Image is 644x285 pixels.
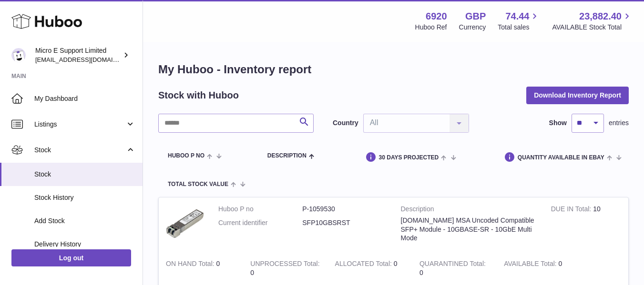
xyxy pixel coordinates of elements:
strong: ON HAND Total [166,260,216,270]
strong: GBP [465,10,486,23]
strong: Description [401,205,537,216]
span: 74.44 [505,10,529,23]
span: 0 [419,269,423,276]
img: product image [166,205,204,243]
label: Country [333,118,358,128]
strong: QUARANTINED Total [419,260,486,270]
span: AVAILABLE Stock Total [552,23,633,32]
strong: ALLOCATED Total [335,260,394,270]
span: My Dashboard [34,94,135,103]
dd: SFP10GBSRST [302,218,386,227]
td: 0 [497,252,581,285]
strong: UNPROCESSED Total [250,260,319,270]
span: Delivery History [34,240,135,249]
dd: P-1059530 [302,205,386,214]
span: Listings [34,120,125,129]
span: Stock [34,146,125,155]
dt: Current identifier [218,218,302,227]
a: Log out [11,249,131,266]
span: [EMAIL_ADDRESS][DOMAIN_NAME] [35,56,140,63]
strong: DUE IN Total [551,205,593,215]
span: 30 DAYS PROJECTED [379,155,439,161]
dt: Huboo P no [218,205,302,214]
td: 0 [243,252,327,285]
span: Stock [34,170,135,179]
img: contact@micropcsupport.com [11,48,26,62]
a: 74.44 Total sales [498,10,540,32]
div: Currency [459,23,486,32]
span: Quantity Available in eBay [518,155,604,161]
h1: My Huboo - Inventory report [158,62,629,77]
span: Huboo P no [168,153,204,159]
td: 0 [159,252,243,285]
strong: AVAILABLE Total [504,260,558,270]
span: Total stock value [168,181,228,187]
span: Stock History [34,193,135,202]
span: Add Stock [34,216,135,226]
strong: 6920 [426,10,447,23]
span: Description [267,153,307,159]
span: Total sales [498,23,540,32]
div: [DOMAIN_NAME] MSA Uncoded Compatible SFP+ Module - 10GBASE-SR - 10GbE Multi Mode [401,216,537,243]
td: 10 [544,197,628,252]
button: Download Inventory Report [526,87,629,104]
div: Huboo Ref [415,23,447,32]
a: 23,882.40 AVAILABLE Stock Total [552,10,633,32]
span: 23,882.40 [579,10,622,23]
div: Micro E Support Limited [35,46,121,64]
label: Show [549,118,567,128]
h2: Stock with Huboo [158,89,239,102]
td: 0 [328,252,412,285]
span: entries [609,118,629,128]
